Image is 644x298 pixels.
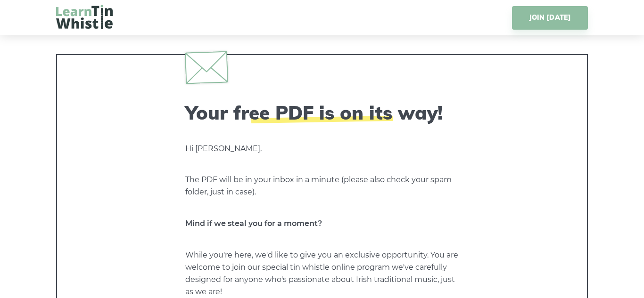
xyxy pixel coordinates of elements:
img: LearnTinWhistle.com [56,5,113,29]
a: JOIN [DATE] [512,6,588,30]
p: The PDF will be in your inbox in a minute (please also check your spam folder, just in case). [185,174,459,198]
img: envelope.svg [185,51,228,84]
h2: Your free PDF is on its way! [185,101,459,124]
p: While you're here, we'd like to give you an exclusive opportunity. You are welcome to join our sp... [185,249,459,298]
strong: Mind if we steal you for a moment? [185,219,322,228]
p: Hi [PERSON_NAME], [185,143,459,155]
